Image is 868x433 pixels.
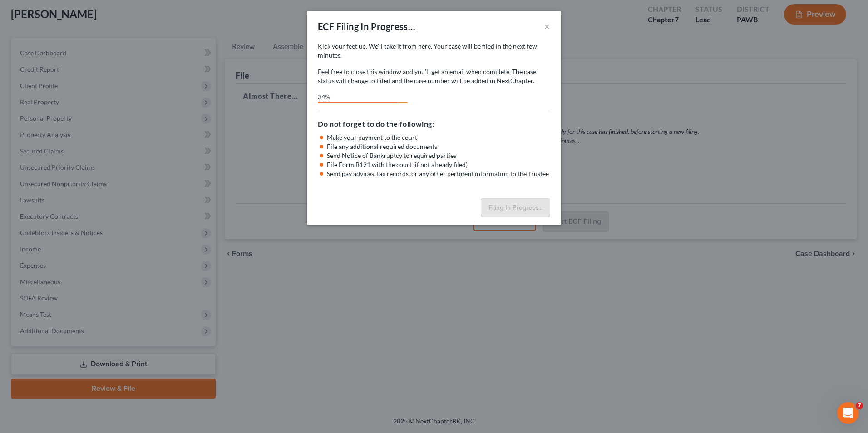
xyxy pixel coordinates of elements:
div: 34% [318,93,397,102]
iframe: Intercom live chat [837,402,859,424]
li: Send Notice of Bankruptcy to required parties [327,151,550,160]
span: 7 [856,402,863,409]
button: × [544,21,550,32]
h5: Do not forget to do the following: [318,118,550,129]
p: Feel free to close this window and you’ll get an email when complete. The case status will change... [318,67,550,85]
div: ECF Filing In Progress... [318,20,415,33]
li: Make your payment to the court [327,133,550,142]
li: File any additional required documents [327,142,550,151]
li: Send pay advices, tax records, or any other pertinent information to the Trustee [327,169,550,178]
p: Kick your feet up. We’ll take it from here. Your case will be filed in the next few minutes. [318,42,550,60]
button: Filing In Progress... [481,198,550,217]
li: File Form B121 with the court (if not already filed) [327,160,550,169]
